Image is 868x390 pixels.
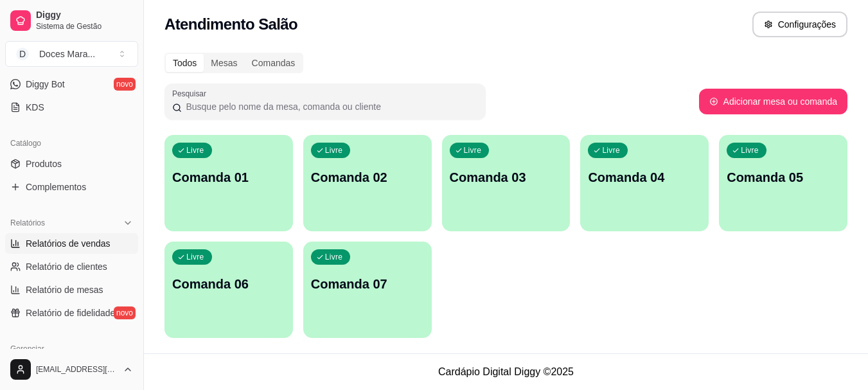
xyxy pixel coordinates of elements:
[464,145,482,155] p: Livre
[26,283,103,296] span: Relatório de mesas
[325,145,343,155] p: Livre
[26,157,62,170] span: Produtos
[172,88,211,99] label: Pesquisar
[16,48,29,60] span: D
[5,74,138,94] a: Diggy Botnovo
[5,177,138,197] a: Complementos
[450,168,563,186] p: Comanda 03
[182,100,478,113] input: Pesquisar
[303,135,432,231] button: LivreComanda 02
[5,5,138,36] a: DiggySistema de Gestão
[186,252,204,262] p: Livre
[26,237,111,250] span: Relatórios de vendas
[172,275,285,293] p: Comanda 06
[719,135,847,231] button: LivreComanda 05
[144,353,868,390] footer: Cardápio Digital Diggy © 2025
[36,10,133,21] span: Diggy
[39,48,95,60] div: Doces Mara ...
[311,275,424,293] p: Comanda 07
[164,135,293,231] button: LivreComanda 01
[164,14,297,35] h2: Atendimento Salão
[5,279,138,300] a: Relatório de mesas
[5,233,138,254] a: Relatórios de vendas
[5,154,138,174] a: Produtos
[752,12,847,37] button: Configurações
[26,306,115,319] span: Relatório de fidelidade
[164,242,293,338] button: LivreComanda 06
[5,303,138,323] a: Relatório de fidelidadenovo
[5,354,138,385] button: [EMAIL_ADDRESS][DOMAIN_NAME]
[303,242,432,338] button: LivreComanda 07
[5,41,138,67] button: Select a team
[36,364,118,375] span: [EMAIL_ADDRESS][DOMAIN_NAME]
[245,54,303,72] div: Comandas
[166,54,204,72] div: Todos
[741,145,759,155] p: Livre
[10,218,45,228] span: Relatórios
[442,135,571,231] button: LivreComanda 03
[588,168,701,186] p: Comanda 04
[26,181,86,193] span: Complementos
[602,145,620,155] p: Livre
[172,168,285,186] p: Comanda 01
[26,260,107,273] span: Relatório de clientes
[5,256,138,277] a: Relatório de clientes
[26,78,65,91] span: Diggy Bot
[186,145,204,155] p: Livre
[699,89,847,114] button: Adicionar mesa ou comanda
[325,252,343,262] p: Livre
[36,21,133,31] span: Sistema de Gestão
[5,339,138,359] div: Gerenciar
[26,101,44,114] span: KDS
[5,97,138,118] a: KDS
[5,133,138,154] div: Catálogo
[580,135,709,231] button: LivreComanda 04
[311,168,424,186] p: Comanda 02
[204,54,244,72] div: Mesas
[727,168,840,186] p: Comanda 05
